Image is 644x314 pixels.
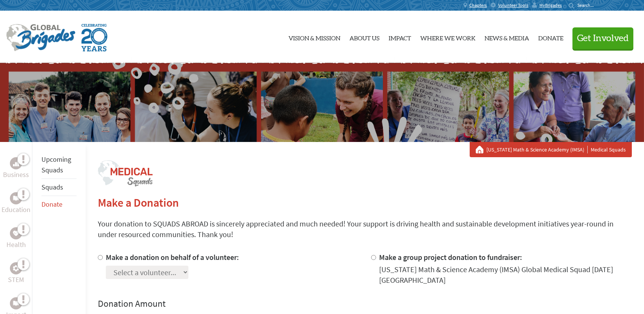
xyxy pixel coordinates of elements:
[98,160,153,186] img: logo-medical-squads.png
[485,17,529,57] a: News & Media
[379,252,522,262] label: Make a group project donation to fundraiser:
[98,218,632,240] p: Your donation to SQUADS ABROAD is sincerely appreciated and much needed! Your support is driving ...
[8,262,24,285] a: STEMSTEM
[289,17,340,57] a: Vision & Mission
[13,160,19,166] img: Business
[10,192,22,204] div: Education
[13,265,19,271] img: STEM
[41,183,63,191] a: Squads
[539,2,562,8] span: MyBrigades
[10,297,22,309] div: Impact
[2,204,30,215] p: Education
[538,17,563,57] a: Donate
[10,157,22,169] div: Business
[81,24,107,51] img: Global Brigades Celebrating 20 Years
[41,196,77,213] li: Donate
[98,298,632,310] h4: Donation Amount
[6,227,26,250] a: HealthHealth
[10,227,22,239] div: Health
[420,17,475,57] a: Where We Work
[3,157,29,180] a: BusinessBusiness
[469,2,487,8] span: Chapters
[41,155,71,174] a: Upcoming Squads
[486,146,588,153] a: [US_STATE] Math & Science Academy (IMSA)
[6,24,75,51] img: Global Brigades Logo
[498,2,528,8] span: Volunteer Tools
[6,239,26,250] p: Health
[41,179,77,196] li: Squads
[13,196,19,201] img: Education
[13,231,19,236] img: Health
[41,151,77,179] li: Upcoming Squads
[98,196,632,209] h2: Make a Donation
[106,252,239,262] label: Make a donation on behalf of a volunteer:
[389,17,411,57] a: Impact
[3,169,29,180] p: Business
[41,200,62,209] a: Donate
[476,146,626,153] div: Medical Squads
[8,274,24,285] p: STEM
[379,264,632,285] div: [US_STATE] Math & Science Academy (IMSA) Global Medical Squad [DATE] [GEOGRAPHIC_DATA]
[2,192,30,215] a: EducationEducation
[349,17,379,57] a: About Us
[10,262,22,274] div: STEM
[577,2,599,8] input: Search...
[13,301,19,306] img: Impact
[572,27,633,49] button: Get Involved
[577,34,629,43] span: Get Involved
